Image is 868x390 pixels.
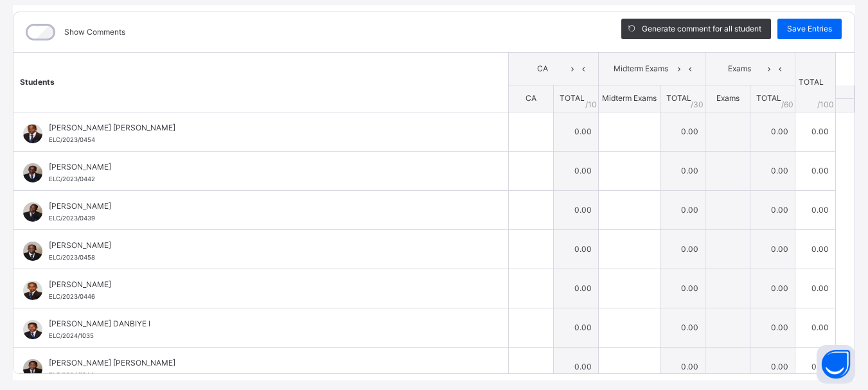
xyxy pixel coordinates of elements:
span: [PERSON_NAME] DANBIYE I [49,318,479,330]
td: 0.00 [660,308,705,347]
td: 0.00 [750,112,795,151]
span: Midterm Exams [608,63,673,75]
span: CA [526,93,536,103]
span: ELC/2023/0446 [49,293,95,300]
span: Exams [716,93,740,103]
span: Students [20,77,55,87]
td: 0.00 [660,269,705,308]
span: [PERSON_NAME] [49,161,479,173]
span: / 60 [781,99,793,111]
span: ELC/2023/0442 [49,175,95,182]
span: [PERSON_NAME] [PERSON_NAME] [49,357,479,369]
td: 0.00 [660,347,705,386]
span: TOTAL [666,93,691,103]
td: 0.00 [660,151,705,190]
td: 0.00 [795,269,836,308]
td: 0.00 [660,112,705,151]
td: 0.00 [750,190,795,229]
td: 0.00 [795,229,836,269]
td: 0.00 [660,190,705,229]
span: / 10 [585,99,597,111]
img: ELC_2023_0458.png [23,242,42,261]
td: 0.00 [795,308,836,347]
th: TOTAL [795,53,836,112]
span: Generate comment for all student [642,23,761,35]
span: [PERSON_NAME] [49,240,479,251]
img: ELC_2023_0446.png [23,281,42,300]
span: Exams [715,63,763,75]
span: ELC/2024/1044 [49,371,94,378]
span: /100 [817,99,834,111]
img: ELC_2023_0454.png [23,124,42,143]
td: 0.00 [750,151,795,190]
span: / 30 [691,99,704,111]
span: ELC/2024/1035 [49,332,94,339]
span: ELC/2023/0439 [49,215,95,222]
td: 0.00 [750,347,795,386]
td: 0.00 [795,190,836,229]
span: [PERSON_NAME] [49,200,479,212]
span: TOTAL [756,93,781,103]
td: 0.00 [795,347,836,386]
span: [PERSON_NAME] [49,279,479,290]
img: ELC_2023_0442.png [23,163,42,182]
img: ELC_2024_1035.png [23,320,42,339]
td: 0.00 [554,269,599,308]
td: 0.00 [554,190,599,229]
td: 0.00 [554,308,599,347]
img: ELC_2024_1044.png [23,359,42,378]
td: 0.00 [660,229,705,269]
button: Open asap [817,345,855,384]
td: 0.00 [554,347,599,386]
td: 0.00 [554,112,599,151]
span: ELC/2023/0458 [49,254,95,261]
td: 0.00 [554,151,599,190]
span: ELC/2023/0454 [49,136,95,143]
span: TOTAL [560,93,585,103]
td: 0.00 [750,229,795,269]
span: Midterm Exams [602,93,657,103]
td: 0.00 [750,269,795,308]
td: 0.00 [750,308,795,347]
span: Save Entries [787,23,832,35]
span: CA [518,63,567,75]
label: Show Comments [64,26,125,38]
td: 0.00 [795,112,836,151]
td: 0.00 [554,229,599,269]
span: [PERSON_NAME] [PERSON_NAME] [49,122,479,134]
img: ELC_2023_0439.png [23,202,42,222]
td: 0.00 [795,151,836,190]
